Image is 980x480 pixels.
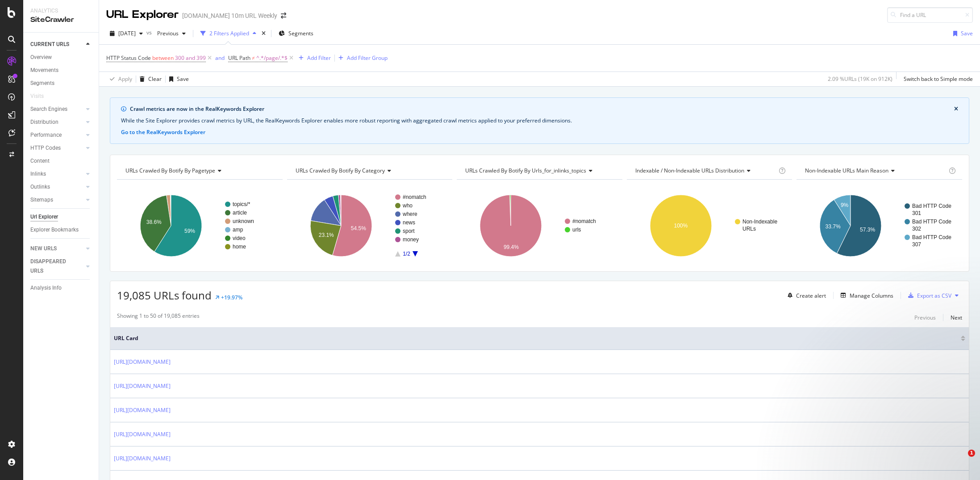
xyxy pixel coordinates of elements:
[742,219,777,225] text: Non-Indexable
[805,167,888,174] span: Non-Indexable URLs Main Reason
[837,290,893,301] button: Manage Columns
[260,29,267,38] div: times
[784,288,826,303] button: Create alert
[850,292,893,299] div: Manage Columns
[30,66,58,75] div: Movements
[905,288,951,303] button: Export as CSV
[30,283,92,293] a: Analysis Info
[118,75,132,83] div: Apply
[912,234,951,240] text: Bad HTTP Code
[118,29,136,37] span: 2025 Oct. 13th
[742,226,756,232] text: URLs
[803,164,947,178] h4: Non-Indexable URLs Main Reason
[146,219,162,225] text: 38.6%
[148,75,162,83] div: Clear
[114,430,171,439] a: [URL][DOMAIN_NAME]
[114,382,171,391] a: [URL][DOMAIN_NAME]
[347,54,388,62] div: Add Filter Group
[114,358,171,366] a: [URL][DOMAIN_NAME]
[233,227,243,233] text: amp
[463,164,614,178] h4: URLs Crawled By Botify By urls_for_inlinks_topics
[917,292,951,299] div: Export as CSV
[900,72,973,86] button: Switch back to Simple mode
[30,257,75,276] div: DISAPPEARED URLS
[912,226,921,232] text: 302
[30,143,61,153] div: HTTP Codes
[307,54,331,62] div: Add Filter
[350,225,366,232] text: 54.5%
[228,54,250,62] span: URL Path
[215,54,225,62] button: and
[30,79,92,88] a: Segments
[30,195,53,205] div: Sitemaps
[30,7,92,15] div: Analytics
[30,244,57,253] div: NEW URLS
[30,169,83,179] a: Inlinks
[674,223,688,229] text: 100%
[30,131,62,140] div: Performance
[275,26,317,41] button: Segments
[154,26,189,41] button: Previous
[950,450,971,471] iframe: Intercom live chat
[154,29,179,37] span: Previous
[197,26,260,41] button: 2 Filters Applied
[797,187,961,265] div: A chart.
[30,105,67,114] div: Search Engines
[182,11,277,20] div: [DOMAIN_NAME] 10m URL Weekly
[914,312,936,323] button: Previous
[125,167,215,174] span: URLs Crawled By Botify By pagetype
[30,225,79,235] div: Explorer Bookmarks
[30,53,92,62] a: Overview
[166,72,189,86] button: Save
[914,314,936,321] div: Previous
[403,194,426,200] text: #nomatch
[209,29,249,37] div: 2 Filters Applied
[106,26,146,41] button: [DATE]
[30,212,58,222] div: Url Explorer
[826,223,841,230] text: 33.7%
[121,128,205,136] button: Go to the RealKeywords Explorer
[114,406,171,415] a: [URL][DOMAIN_NAME]
[106,54,151,62] span: HTTP Status Code
[117,187,281,265] svg: A chart.
[952,103,960,115] button: close banner
[110,97,969,144] div: info banner
[30,53,52,62] div: Overview
[318,232,334,238] text: 23.1%
[30,156,92,166] a: Content
[30,182,50,192] div: Outlinks
[124,164,275,178] h4: URLs Crawled By Botify By pagetype
[904,75,973,83] div: Switch back to Simple mode
[504,244,519,250] text: 99.4%
[887,7,973,23] input: Find a URL
[295,53,331,63] button: Add Filter
[30,105,83,114] a: Search Engines
[912,241,921,248] text: 307
[860,227,875,233] text: 57.3%
[117,288,212,303] span: 19,085 URLs found
[30,15,92,25] div: SiteCrawler
[30,182,83,192] a: Outlinks
[403,228,415,234] text: sport
[627,187,791,265] div: A chart.
[288,29,313,37] span: Segments
[30,92,53,101] a: Visits
[287,187,451,265] div: A chart.
[335,53,388,63] button: Add Filter Group
[184,228,195,234] text: 59%
[634,164,777,178] h4: Indexable / Non-Indexable URLs Distribution
[233,244,246,250] text: home
[106,7,179,22] div: URL Explorer
[30,156,50,166] div: Content
[252,54,255,62] span: ≠
[30,212,92,222] a: Url Explorer
[912,203,951,209] text: Bad HTTP Code
[796,292,826,299] div: Create alert
[30,40,69,49] div: CURRENT URLS
[136,72,162,86] button: Clear
[233,210,247,216] text: article
[221,294,242,301] div: +19.97%
[256,52,288,64] span: ^.*/page/.*$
